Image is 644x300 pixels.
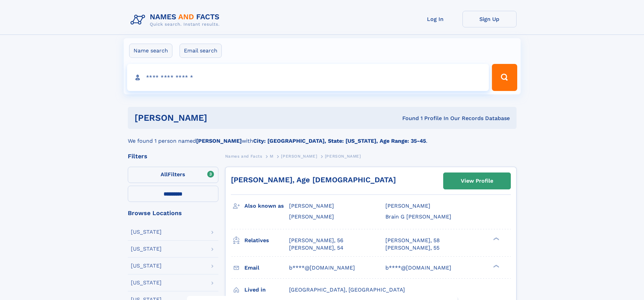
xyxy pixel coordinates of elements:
[244,200,289,212] h3: Also known as
[461,173,493,189] div: View Profile
[289,244,343,252] a: [PERSON_NAME], 54
[231,176,396,184] a: [PERSON_NAME], Age [DEMOGRAPHIC_DATA]
[462,11,517,27] a: Sign Up
[289,286,405,293] span: [GEOGRAPHIC_DATA], [GEOGRAPHIC_DATA]
[385,203,430,209] span: [PERSON_NAME]
[196,138,242,144] b: [PERSON_NAME]
[385,244,439,252] a: [PERSON_NAME], 55
[128,210,218,216] div: Browse Locations
[444,173,510,189] a: View Profile
[131,263,162,269] div: [US_STATE]
[128,129,517,145] div: We found 1 person named with .
[385,237,440,244] a: [PERSON_NAME], 58
[253,138,426,144] b: City: [GEOGRAPHIC_DATA], State: [US_STATE], Age Range: 35-45
[161,171,168,178] span: All
[305,115,510,122] div: Found 1 Profile In Our Records Database
[225,152,262,160] a: Names and Facts
[325,154,361,159] span: [PERSON_NAME]
[128,167,218,183] label: Filters
[270,154,273,159] span: M
[129,44,172,58] label: Name search
[131,280,162,285] div: [US_STATE]
[244,284,289,296] h3: Lived in
[281,154,317,159] span: [PERSON_NAME]
[135,114,305,122] h1: [PERSON_NAME]
[492,64,517,91] button: Search Button
[408,11,462,27] a: Log In
[289,203,334,209] span: [PERSON_NAME]
[244,235,289,246] h3: Relatives
[131,229,162,235] div: [US_STATE]
[289,237,343,244] a: [PERSON_NAME], 56
[180,44,222,58] label: Email search
[128,11,225,29] img: Logo Names and Facts
[281,152,317,160] a: [PERSON_NAME]
[385,213,451,220] span: Brain G [PERSON_NAME]
[128,153,218,159] div: Filters
[492,236,500,241] div: ❯
[244,262,289,274] h3: Email
[131,246,162,252] div: [US_STATE]
[492,264,500,268] div: ❯
[270,152,273,160] a: M
[127,64,489,91] input: search input
[289,213,334,220] span: [PERSON_NAME]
